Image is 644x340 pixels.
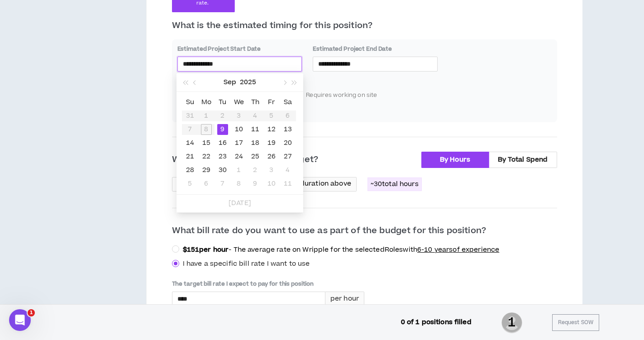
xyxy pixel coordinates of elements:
div: 10 [266,178,277,189]
th: Sa [280,96,296,109]
td: 2025-10-01 [231,163,247,177]
a: [DATE] [229,198,251,208]
div: 30 [217,165,228,176]
td: 2025-09-25 [247,150,263,163]
th: Fr [263,96,280,109]
div: 12 [266,124,277,135]
div: 29 [201,165,212,176]
div: 6 [201,178,212,189]
td: 2025-09-12 [263,123,280,136]
td: 2025-09-24 [231,150,247,163]
span: 1 [501,311,522,334]
strong: $ 151 per hour [183,245,229,254]
div: 5 [185,178,196,189]
td: 2025-10-05 [182,177,198,191]
td: 2025-09-17 [231,136,247,150]
th: Th [247,96,263,109]
div: 2 [250,165,261,176]
td: 2025-10-10 [263,177,280,191]
th: Su [182,96,198,109]
td: 2025-09-13 [280,123,296,136]
td: 2025-10-04 [280,163,296,177]
td: 2025-09-29 [198,163,215,177]
th: We [231,96,247,109]
td: 2025-09-26 [263,150,280,163]
div: 7 [217,178,228,189]
td: 2025-09-09 [215,123,231,136]
div: 26 [266,151,277,162]
td: 2025-09-30 [215,163,231,177]
div: 13 [282,124,293,135]
p: 0 of 1 positions filled [401,317,472,327]
td: 2025-10-11 [280,177,296,191]
td: 2025-09-10 [231,123,247,136]
td: 2025-09-16 [215,136,231,150]
span: 1 [28,309,35,316]
td: 2025-10-09 [247,177,263,191]
div: 9 [217,124,228,135]
div: 18 [250,138,261,148]
label: Requires working on site [291,88,382,102]
div: 24 [234,151,244,162]
span: I have a specific bill rate I want to use [183,259,310,268]
td: 2025-09-15 [198,136,215,150]
div: 11 [250,124,261,135]
td: 2025-09-27 [280,150,296,163]
p: What bill rate do you want to use as part of the budget for this position? [172,223,557,237]
p: - The average rate on Wripple for the selected Roles with [183,245,500,254]
td: 2025-09-18 [247,136,263,150]
td: 2025-09-21 [182,150,198,163]
label: Estimated Project End Date [313,45,438,53]
span: By Total Spend [498,155,548,164]
td: 2025-10-06 [198,177,215,191]
div: 10 [234,124,244,135]
div: 20 [282,138,293,148]
div: per hour [325,292,364,306]
div: 25 [250,151,261,162]
iframe: Intercom live chat [9,309,31,331]
td: 2025-10-03 [263,163,280,177]
div: 28 [185,165,196,176]
td: 2025-10-08 [231,177,247,191]
div: 16 [217,138,228,148]
span: 6-10 years of experience [417,245,499,254]
td: 2025-09-23 [215,150,231,163]
button: Request SOW [552,314,599,331]
label: Estimated Project Start Date [177,45,302,53]
td: 2025-09-11 [247,123,263,136]
td: 2025-09-19 [263,136,280,150]
button: Sep [224,73,236,91]
div: 23 [217,151,228,162]
th: Mo [198,96,215,109]
div: 1 [234,165,244,176]
div: 21 [185,151,196,162]
p: What's your approximate budget? [172,153,318,166]
p: What is the estimated timing for this position? [172,19,557,32]
td: 2025-10-02 [247,163,263,177]
td: 2025-09-28 [182,163,198,177]
span: By Hours [440,155,470,164]
div: 3 [266,165,277,176]
td: 2025-10-07 [215,177,231,191]
div: 17 [234,138,244,148]
div: 9 [250,178,261,189]
p: ~ 30 total hours [367,177,422,191]
div: 4 [282,165,293,176]
div: 14 [185,138,196,148]
div: 19 [266,138,277,148]
td: 2025-09-14 [182,136,198,150]
div: 27 [282,151,293,162]
td: 2025-09-22 [198,150,215,163]
th: Tu [215,96,231,109]
label: The target bill rate I expect to pay for this position [172,280,364,288]
div: 11 [282,178,293,189]
div: 8 [234,178,244,189]
div: 22 [201,151,212,162]
td: 2025-09-20 [280,136,296,150]
div: 15 [201,138,212,148]
button: 2025 [240,73,256,91]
